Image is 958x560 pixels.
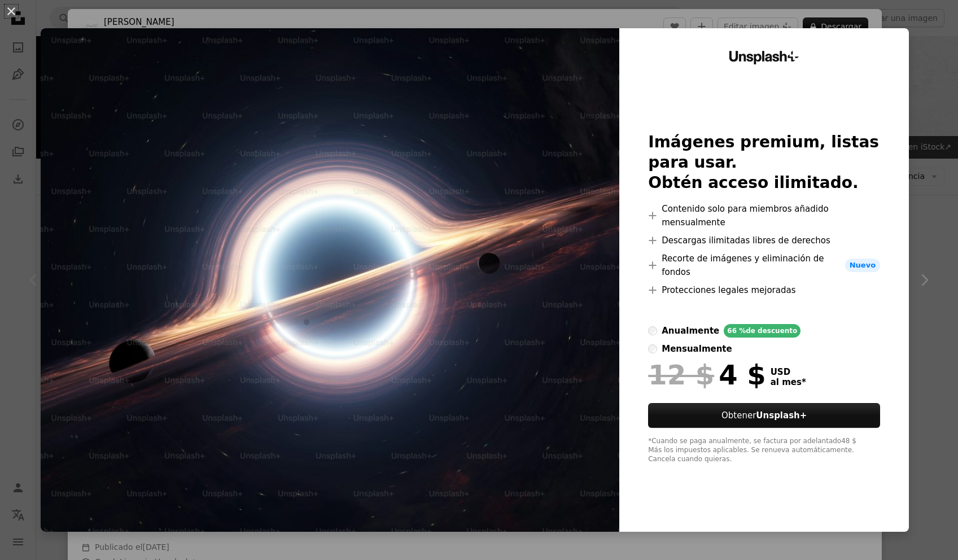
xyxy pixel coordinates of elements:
[648,326,657,335] input: anualmente66 %de descuento
[648,437,880,464] div: *Cuando se paga anualmente, se factura por adelantado 48 $ Más los impuestos aplicables. Se renue...
[648,360,765,390] div: 4 $
[648,234,880,247] li: Descargas ilimitadas libres de derechos
[648,132,880,193] h2: Imágenes premium, listas para usar. Obtén acceso ilimitado.
[662,324,719,338] div: anualmente
[648,252,880,279] li: Recorte de imágenes y eliminación de fondos
[648,344,657,353] input: mensualmente
[648,403,880,428] button: ObtenerUnsplash+
[845,259,880,272] span: Nuevo
[648,202,880,229] li: Contenido solo para miembros añadido mensualmente
[648,283,880,297] li: Protecciones legales mejoradas
[756,410,807,421] strong: Unsplash+
[648,360,714,390] span: 12 $
[662,342,732,356] div: mensualmente
[724,324,800,338] div: 66 % de descuento
[771,377,806,387] span: al mes *
[771,367,806,377] span: USD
